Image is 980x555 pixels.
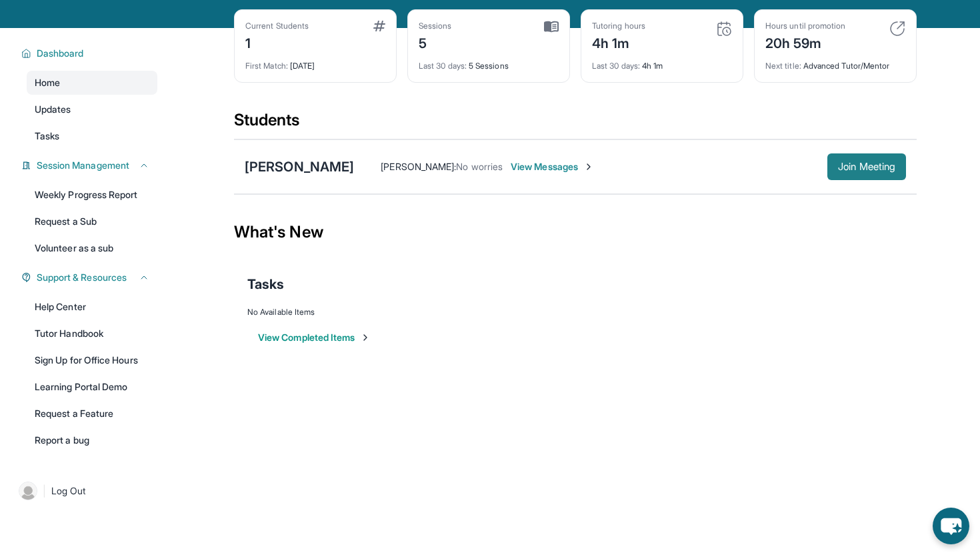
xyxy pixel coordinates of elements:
div: 20h 59m [765,31,845,53]
button: Session Management [31,159,149,172]
span: [PERSON_NAME] : [381,161,456,172]
a: Volunteer as a sub [27,236,157,260]
span: Tasks [35,129,59,143]
button: chat-button [933,508,969,544]
a: Tasks [27,124,157,148]
span: Support & Resources [37,271,127,284]
a: Request a Sub [27,209,157,233]
div: 4h 1m [592,31,645,53]
a: Report a bug [27,428,157,452]
a: Home [27,71,157,95]
img: card [544,21,559,33]
img: Chevron-Right [583,161,594,172]
img: card [889,21,905,37]
div: Students [234,109,917,139]
a: Updates [27,97,157,121]
span: Dashboard [37,47,84,60]
img: card [373,21,385,31]
button: Support & Resources [31,271,149,284]
span: Last 30 days : [592,61,640,71]
div: 4h 1m [592,53,732,71]
div: What's New [234,203,917,261]
span: Join Meeting [838,163,895,171]
a: Weekly Progress Report [27,183,157,207]
div: 5 [419,31,452,53]
div: Advanced Tutor/Mentor [765,53,905,71]
span: Session Management [37,159,129,172]
img: user-img [19,482,37,500]
a: Tutor Handbook [27,322,157,346]
span: First Match : [245,61,288,71]
div: Current Students [245,21,309,31]
span: View Messages [511,160,594,173]
div: [PERSON_NAME] [245,157,354,176]
span: | [43,483,46,499]
button: View Completed Items [258,331,371,344]
div: [DATE] [245,53,385,71]
a: |Log Out [13,476,157,506]
button: Join Meeting [827,153,906,180]
span: Log Out [51,484,86,498]
div: 1 [245,31,309,53]
span: Tasks [247,275,284,294]
div: Tutoring hours [592,21,645,31]
div: Sessions [419,21,452,31]
button: Dashboard [31,47,149,60]
div: Hours until promotion [765,21,845,31]
span: No worries [456,161,503,172]
a: Learning Portal Demo [27,375,157,399]
span: Last 30 days : [419,61,467,71]
a: Help Center [27,295,157,319]
a: Request a Feature [27,402,157,426]
div: 5 Sessions [419,53,559,71]
a: Sign Up for Office Hours [27,348,157,372]
span: Next title : [765,61,801,71]
span: Updates [35,103,71,116]
img: card [716,21,732,37]
span: Home [35,76,60,89]
div: No Available Items [247,307,903,318]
